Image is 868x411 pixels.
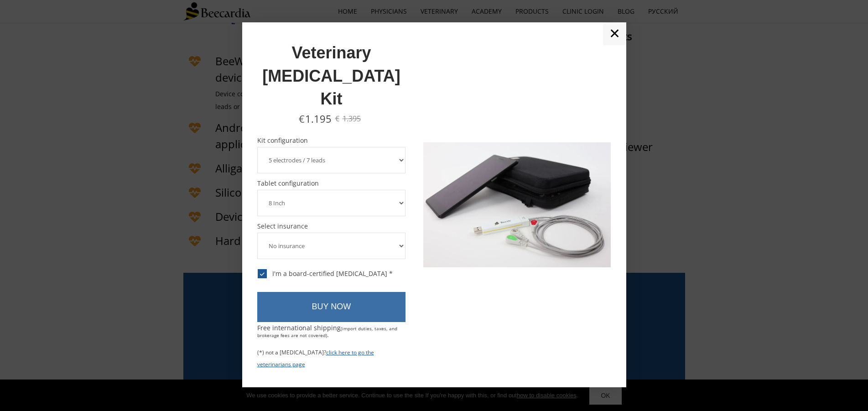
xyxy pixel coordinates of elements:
span: Select insurance [257,223,406,229]
span: 1.195 [305,112,332,125]
span: Tablet configuration [257,180,406,187]
a: BUY NOW [257,292,406,322]
span: (*) not a [MEDICAL_DATA]? [257,349,326,356]
span: Kit configuration [257,137,406,144]
select: Tablet configuration [257,190,406,216]
span: 1.395 [343,114,361,124]
span: € [335,114,339,124]
span: € [299,112,305,125]
a: ✕ [603,22,626,45]
span: (import duties, taxes, and brokerage fees are not covered) [257,325,397,338]
span: Veterinary [MEDICAL_DATA] Kit [262,43,400,108]
div: I'm a board-certified [MEDICAL_DATA] * [258,270,393,278]
select: Kit configuration [257,147,406,173]
span: Free international shipping . [257,323,397,339]
select: Select insurance [257,233,406,259]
